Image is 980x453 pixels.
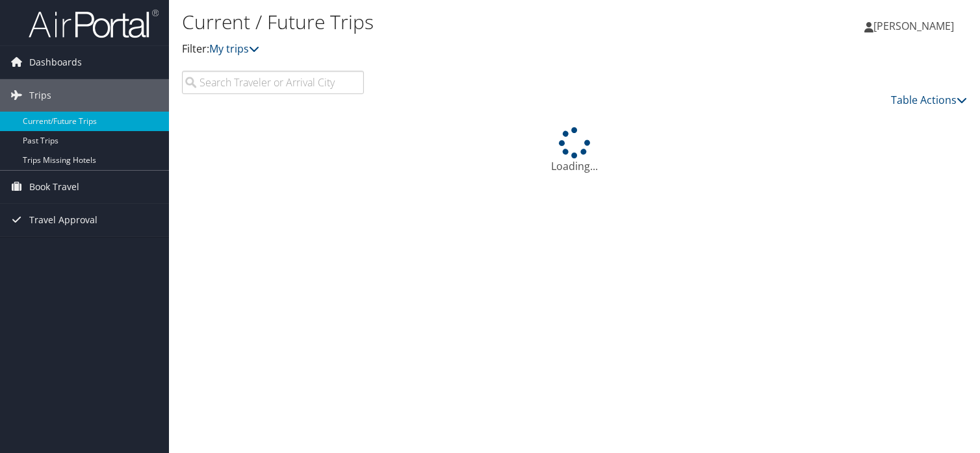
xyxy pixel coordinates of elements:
a: My trips [209,42,259,56]
a: [PERSON_NAME] [864,6,967,45]
img: airportal-logo.png [29,8,159,39]
span: Book Travel [29,171,79,203]
div: Loading... [182,127,967,174]
span: Travel Approval [29,204,97,236]
h1: Current / Future Trips [182,8,705,36]
span: Trips [29,79,51,112]
span: Dashboards [29,46,82,79]
a: Table Actions [891,93,967,107]
p: Filter: [182,41,705,58]
span: [PERSON_NAME] [873,19,954,33]
input: Search Traveler or Arrival City [182,71,364,94]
